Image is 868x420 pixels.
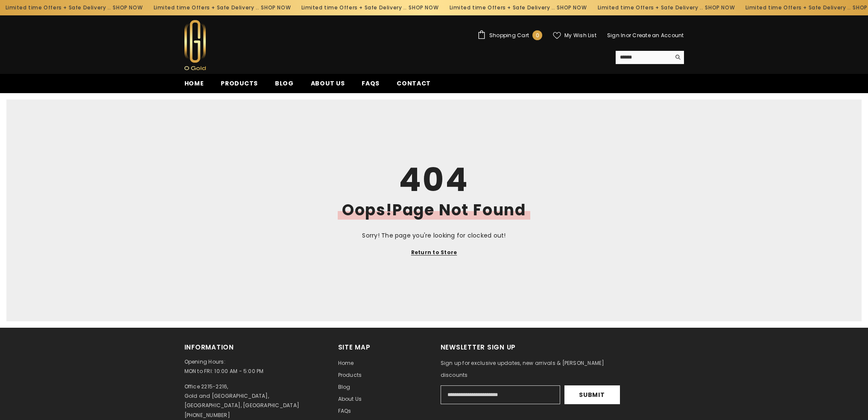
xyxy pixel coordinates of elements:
[112,3,142,12] a: SHOP NOW
[411,248,457,257] a: Return to Store
[147,1,295,15] div: Limited time Offers + Safe Delivery ..
[607,32,626,39] a: Sign In
[184,411,230,420] p: [PHONE_NUMBER]
[212,79,266,93] a: Products
[704,3,734,12] a: SHOP NOW
[184,20,206,70] img: Ogold Shop
[441,357,633,381] p: Sign up for exclusive updates, new arrivals & [PERSON_NAME] discounts
[311,79,345,88] span: About us
[338,203,530,218] h2: Oops!Page Not Found
[338,407,351,414] span: FAQs
[338,393,362,405] a: About us
[616,51,684,64] summary: Search
[362,79,380,88] span: FAQs
[220,164,648,196] h1: 404
[275,79,294,88] span: Blog
[536,31,539,40] span: 0
[388,79,439,93] a: Contact
[184,343,325,352] h2: Information
[441,343,633,352] h2: Newsletter Sign Up
[176,79,213,93] a: Home
[338,395,362,402] span: About us
[564,385,620,404] button: Submit
[221,79,258,88] span: Products
[184,357,325,376] p: Opening Hours: MON to FRI: 10:00 AM - 5:00 PM
[184,382,300,410] p: Office 2215-2216, Gold and [GEOGRAPHIC_DATA], [GEOGRAPHIC_DATA], [GEOGRAPHIC_DATA]
[266,79,302,93] a: Blog
[564,33,596,38] span: My Wish List
[338,359,354,367] span: Home
[338,405,351,417] a: FAQs
[553,32,596,39] a: My Wish List
[338,357,354,369] a: Home
[671,51,684,64] button: Search
[591,1,739,15] div: Limited time Offers + Safe Delivery ..
[338,381,351,393] a: Blog
[397,79,431,88] span: Contact
[260,3,290,12] a: SHOP NOW
[295,1,443,15] div: Limited time Offers + Safe Delivery ..
[408,3,438,12] a: SHOP NOW
[338,371,362,379] span: Products
[338,369,362,381] a: Products
[302,79,354,93] a: About us
[489,33,529,38] span: Shopping Cart
[477,30,542,40] a: Shopping Cart
[184,79,204,88] span: Home
[626,32,631,39] span: or
[632,32,684,39] a: Create an Account
[338,343,428,352] h2: Site Map
[556,3,586,12] a: SHOP NOW
[338,383,351,391] span: Blog
[443,1,591,15] div: Limited time Offers + Safe Delivery ..
[220,231,648,240] p: Sorry! The page you're looking for clocked out!
[353,79,388,93] a: FAQs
